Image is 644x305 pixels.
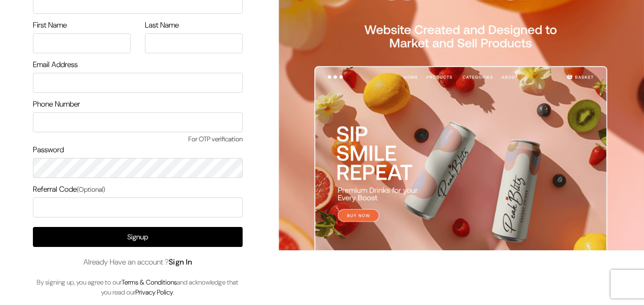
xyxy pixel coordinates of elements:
[33,59,78,70] label: Email Address
[33,184,105,195] label: Referral Code
[122,278,177,286] a: Terms & Conditions
[33,20,67,31] label: First Name
[33,227,243,247] button: Signup
[77,185,105,194] span: (Optional)
[33,134,243,144] span: For OTP verification
[135,288,173,296] a: Privacy Policy
[169,257,193,267] a: Sign In
[33,98,80,110] label: Phone Number
[145,20,179,31] label: Last Name
[83,256,193,268] span: Already Have an account ?
[33,144,64,156] label: Password
[33,277,243,297] p: By signing up, you agree to our and acknowledge that you read our .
